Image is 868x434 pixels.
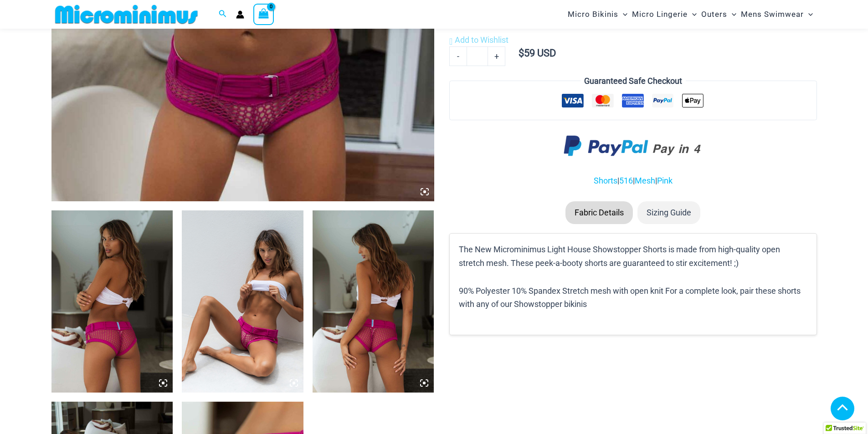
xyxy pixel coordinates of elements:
[635,176,655,185] a: Mesh
[459,284,807,311] p: 90% Polyester 10% Spandex Stretch mesh with open knit For a complete look, pair these shorts with...
[688,3,697,26] span: Menu Toggle
[580,74,686,88] legend: Guaranteed Safe Checkout
[219,9,227,20] a: Search icon link
[449,46,467,66] a: -
[804,3,813,26] span: Menu Toggle
[699,3,739,26] a: OutersMenu ToggleMenu Toggle
[182,210,303,393] img: Lighthouse Fuchsia 516 Shorts
[630,3,699,26] a: Micro LingerieMenu ToggleMenu Toggle
[594,176,617,185] a: Shorts
[741,3,804,26] span: Mens Swimwear
[565,201,633,224] li: Fabric Details
[632,3,688,26] span: Micro Lingerie
[313,210,434,393] img: Lighthouse Fuchsia 516 Shorts
[657,176,673,185] a: Pink
[51,210,173,393] img: Lighthouse Fuchsia 516 Shorts
[449,33,508,47] a: Add to Wishlist
[467,46,488,66] input: Product quantity
[565,3,630,26] a: Micro BikinisMenu ToggleMenu Toggle
[637,201,700,224] li: Sizing Guide
[253,4,274,25] a: View Shopping Cart, empty
[739,3,815,26] a: Mens SwimwearMenu ToggleMenu Toggle
[564,1,817,27] nav: Site Navigation
[618,3,627,26] span: Menu Toggle
[519,47,556,59] bdi: 59 USD
[568,3,618,26] span: Micro Bikinis
[701,3,727,26] span: Outers
[519,47,524,59] span: $
[488,46,505,66] a: +
[236,10,244,19] a: Account icon link
[51,4,201,25] img: MM SHOP LOGO FLAT
[455,35,508,45] span: Add to Wishlist
[459,243,807,270] p: The New Microminimus Light House Showstopper Shorts is made from high-quality open stretch mesh. ...
[727,3,736,26] span: Menu Toggle
[449,174,817,188] p: | | |
[619,176,633,185] a: 516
